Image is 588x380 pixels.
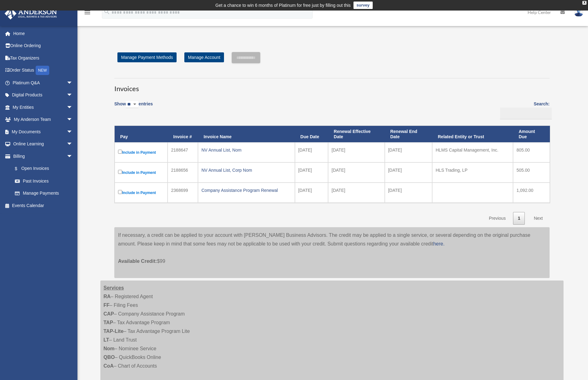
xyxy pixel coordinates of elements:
td: HLS Trading, LP [432,162,513,183]
td: [DATE] [328,162,384,183]
td: 1,092.00 [513,183,550,203]
a: Previous [484,212,510,225]
a: Online Ordering [4,40,82,52]
h3: Invoices [114,78,550,94]
th: Pay: activate to sort column descending [115,126,168,143]
a: Digital Productsarrow_drop_down [4,89,82,101]
th: Renewal End Date: activate to sort column ascending [385,126,432,143]
td: [DATE] [328,142,384,162]
strong: TAP-Lite [103,329,124,334]
span: Available Credit: [118,258,157,264]
strong: Services [103,285,124,290]
a: Manage Payment Methods [117,52,177,62]
a: Past Invoices [9,175,79,187]
span: $ [18,165,21,173]
a: Billingarrow_drop_down [4,150,79,162]
a: 1 [513,212,525,225]
p: $99 [118,248,546,266]
td: [DATE] [295,162,328,183]
label: Include in Payment [118,189,164,197]
strong: RA [103,294,111,299]
strong: LT [103,337,109,342]
a: Online Learningarrow_drop_down [4,138,82,150]
span: arrow_drop_down [67,113,79,126]
img: Anderson Advisors Platinum Portal [3,7,59,20]
span: arrow_drop_down [67,101,79,114]
input: Include in Payment [118,150,122,154]
input: Include in Payment [118,170,122,174]
td: [DATE] [385,183,432,203]
td: [DATE] [328,183,384,203]
a: Platinum Q&Aarrow_drop_down [4,77,82,89]
span: arrow_drop_down [67,138,79,151]
a: My Anderson Teamarrow_drop_down [4,113,82,126]
i: search [103,8,110,15]
td: HLMS Capital Management, Inc. [432,142,513,162]
th: Related Entity or Trust: activate to sort column ascending [432,126,513,143]
a: menu [84,11,91,16]
a: Manage Payments [9,187,79,200]
input: Include in Payment [118,190,122,194]
td: 2188647 [168,142,198,162]
a: $Open Invoices [9,162,76,175]
th: Amount Due: activate to sort column ascending [513,126,550,143]
td: 2188656 [168,162,198,183]
div: Company Assistance Program Renewal [201,186,291,195]
a: Manage Account [184,52,224,62]
strong: Nom [103,346,115,351]
span: arrow_drop_down [67,89,79,102]
select: Showentries [126,101,138,108]
td: [DATE] [295,142,328,162]
span: arrow_drop_down [67,150,79,163]
td: [DATE] [385,162,432,183]
img: User Pic [574,8,583,17]
a: Order StatusNEW [4,64,82,77]
label: Show entries [114,100,153,114]
td: 805.00 [513,142,550,162]
span: arrow_drop_down [67,77,79,89]
a: Events Calendar [4,199,82,212]
div: NEW [36,66,49,75]
td: [DATE] [295,183,328,203]
td: 2368699 [168,183,198,203]
div: close [582,1,586,5]
i: menu [84,9,91,16]
strong: TAP [103,320,113,325]
a: Tax Organizers [4,52,82,64]
div: Get a chance to win 6 months of Platinum for free just by filling out this [215,2,351,9]
a: My Documentsarrow_drop_down [4,126,82,138]
div: NV Annual List, Nom [201,146,291,154]
a: My Entitiesarrow_drop_down [4,101,82,113]
label: Include in Payment [118,169,164,176]
input: Search: [500,108,552,119]
td: [DATE] [385,142,432,162]
a: Next [529,212,547,225]
th: Renewal Effective Date: activate to sort column ascending [328,126,384,143]
span: arrow_drop_down [67,126,79,138]
strong: CAP [103,311,114,316]
strong: CoA [103,363,114,369]
a: survey [353,2,373,9]
div: If necessary, a credit can be applied to your account with [PERSON_NAME] Business Advisors. The c... [114,227,550,278]
a: Home [4,27,82,40]
td: 505.00 [513,162,550,183]
a: here. [433,241,444,246]
strong: QBO [103,355,115,360]
th: Invoice Name: activate to sort column ascending [198,126,295,143]
strong: FF [103,303,110,308]
label: Search: [498,100,550,119]
label: Include in Payment [118,148,164,156]
div: NV Annual List, Corp Nom [201,166,291,175]
th: Invoice #: activate to sort column ascending [168,126,198,143]
th: Due Date: activate to sort column ascending [295,126,328,143]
